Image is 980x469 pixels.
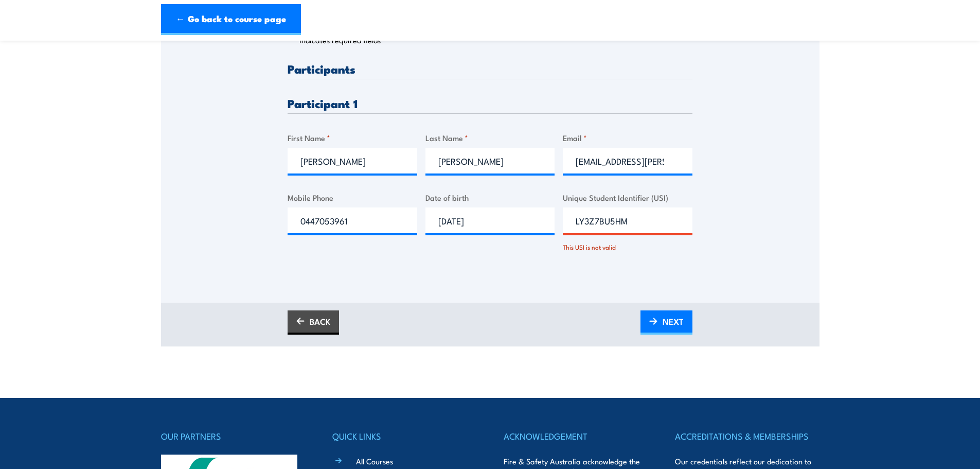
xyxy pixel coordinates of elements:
h4: QUICK LINKS [332,429,476,443]
div: This USI is not valid [563,237,692,252]
a: BACK [288,310,339,335]
span: NEXT [663,308,684,335]
h4: OUR PARTNERS [161,429,305,443]
h3: Participants [288,63,692,75]
a: NEXT [640,310,692,335]
label: Mobile Phone [288,192,417,203]
a: ← Go back to course page [161,4,301,35]
a: All Courses [356,456,393,466]
label: Email [563,132,692,144]
h4: ACKNOWLEDGEMENT [504,429,648,443]
label: Date of birth [425,192,555,203]
label: Unique Student Identifier (USI) [563,192,692,203]
label: Last Name [425,132,555,144]
h3: Participant 1 [288,97,692,109]
label: First Name [288,132,417,144]
h4: ACCREDITATIONS & MEMBERSHIPS [675,429,819,443]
